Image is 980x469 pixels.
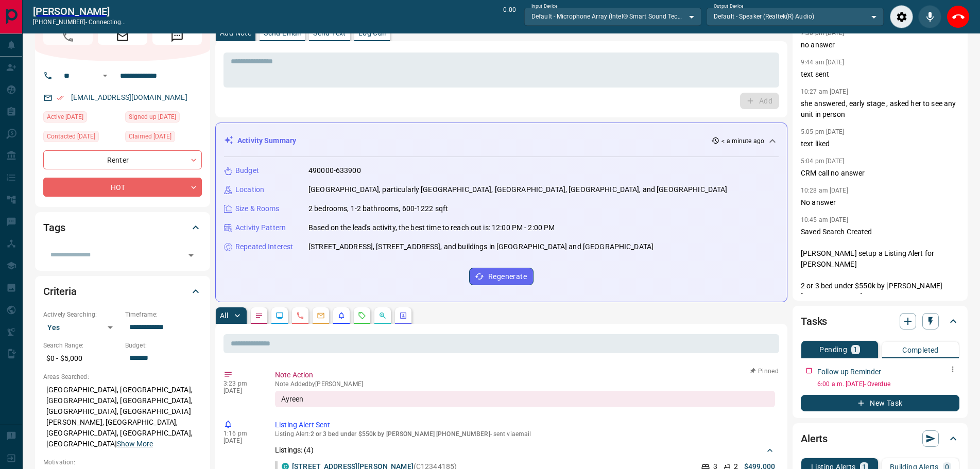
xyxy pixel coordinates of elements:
[817,367,881,377] p: Follow up Reminder
[890,5,913,28] div: Audio Settings
[43,178,202,197] div: HOT
[801,187,848,194] p: 10:28 am [DATE]
[308,184,727,195] p: [GEOGRAPHIC_DATA], particularly [GEOGRAPHIC_DATA], [GEOGRAPHIC_DATA], [GEOGRAPHIC_DATA], and [GEO...
[801,69,959,80] p: text sent
[223,437,260,444] p: [DATE]
[57,94,64,101] svg: Email Verified
[71,93,187,101] a: [EMAIL_ADDRESS][DOMAIN_NAME]
[235,165,259,176] p: Budget
[43,341,120,350] p: Search Range:
[311,430,490,438] span: 2 or 3 bed under $550k by [PERSON_NAME] [PHONE_NUMBER]
[43,279,202,304] div: Criteria
[801,59,845,66] p: 9:44 am [DATE]
[721,136,764,146] p: < a minute ago
[817,379,959,389] p: 6:00 a.m. [DATE] - Overdue
[308,165,361,176] p: 490000-633900
[296,311,304,320] svg: Calls
[503,5,515,28] p: 0:00
[531,3,558,10] label: Input Device
[801,309,959,334] div: Tasks
[801,138,959,149] p: text liked
[223,430,260,437] p: 1:16 pm
[308,222,555,233] p: Based on the lead's activity, the best time to reach out is: 12:00 PM - 2:00 PM
[918,5,941,28] div: Mute
[801,168,959,179] p: CRM call no answer
[224,131,779,150] div: Activity Summary< a minute ago
[43,283,77,300] h2: Criteria
[853,346,857,353] p: 1
[707,8,884,25] div: Default - Speaker (Realtek(R) Audio)
[47,112,83,122] span: Active [DATE]
[801,430,828,447] h2: Alerts
[275,445,314,456] p: Listings: ( 4 )
[801,128,845,135] p: 5:05 pm [DATE]
[98,28,147,45] span: Email
[275,420,775,430] p: Listing Alert Sent
[801,227,959,302] p: Saved Search Created [PERSON_NAME] setup a Listing Alert for [PERSON_NAME] 2 or 3 bed under $550k...
[43,28,93,45] span: Call
[125,341,202,350] p: Budget:
[264,29,301,37] p: Send Email
[89,19,126,26] span: connecting...
[308,203,448,214] p: 2 bedrooms, 1-2 bathrooms, 600-1222 sqft
[255,311,263,320] svg: Notes
[43,215,202,240] div: Tags
[43,131,120,145] div: Thu Aug 07 2025
[129,131,171,142] span: Claimed [DATE]
[125,310,202,319] p: Timeframe:
[223,387,260,394] p: [DATE]
[275,430,775,438] p: Listing Alert : - sent via email
[184,248,198,263] button: Open
[220,312,228,319] p: All
[275,380,775,388] p: Note Added by [PERSON_NAME]
[801,98,959,120] p: she answered, early stage , asked her to see any unit in person
[43,310,120,319] p: Actively Searching:
[358,29,386,37] p: Log Call
[358,311,366,320] svg: Requests
[801,158,845,165] p: 5:04 pm [DATE]
[43,372,202,381] p: Areas Searched:
[469,268,534,285] button: Regenerate
[33,18,126,27] p: [PHONE_NUMBER] -
[125,111,202,126] div: Wed May 13 2020
[947,5,970,28] div: End Call
[235,241,293,252] p: Repeated Interest
[235,203,280,214] p: Size & Rooms
[47,131,95,142] span: Contacted [DATE]
[801,313,827,329] h2: Tasks
[43,458,202,467] p: Motivation:
[117,439,153,449] button: Show More
[235,222,286,233] p: Activity Pattern
[399,311,407,320] svg: Agent Actions
[801,197,959,208] p: No answer
[275,391,775,407] div: Ayreen
[801,216,848,223] p: 10:45 am [DATE]
[33,5,126,18] a: [PERSON_NAME]
[714,3,743,10] label: Output Device
[223,380,260,387] p: 3:23 pm
[152,28,202,45] span: Message
[276,311,284,320] svg: Lead Browsing Activity
[275,441,775,460] div: Listings: (4)
[129,112,176,122] span: Signed up [DATE]
[819,346,847,353] p: Pending
[801,40,959,50] p: no answer
[99,70,111,82] button: Open
[237,135,296,146] p: Activity Summary
[220,29,251,37] p: Add Note
[801,395,959,411] button: New Task
[235,184,264,195] p: Location
[43,381,202,453] p: [GEOGRAPHIC_DATA], [GEOGRAPHIC_DATA], [GEOGRAPHIC_DATA], [GEOGRAPHIC_DATA], [GEOGRAPHIC_DATA], [G...
[524,8,701,25] div: Default - Microphone Array (Intel® Smart Sound Technology (Intel® SST))
[317,311,325,320] svg: Emails
[43,319,120,336] div: Yes
[43,111,120,126] div: Sat Aug 09 2025
[379,311,387,320] svg: Opportunities
[43,150,202,169] div: Renter
[308,241,654,252] p: [STREET_ADDRESS], [STREET_ADDRESS], and buildings in [GEOGRAPHIC_DATA] and [GEOGRAPHIC_DATA]
[801,88,848,95] p: 10:27 am [DATE]
[749,367,779,376] button: Pinned
[275,370,775,380] p: Note Action
[902,346,939,354] p: Completed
